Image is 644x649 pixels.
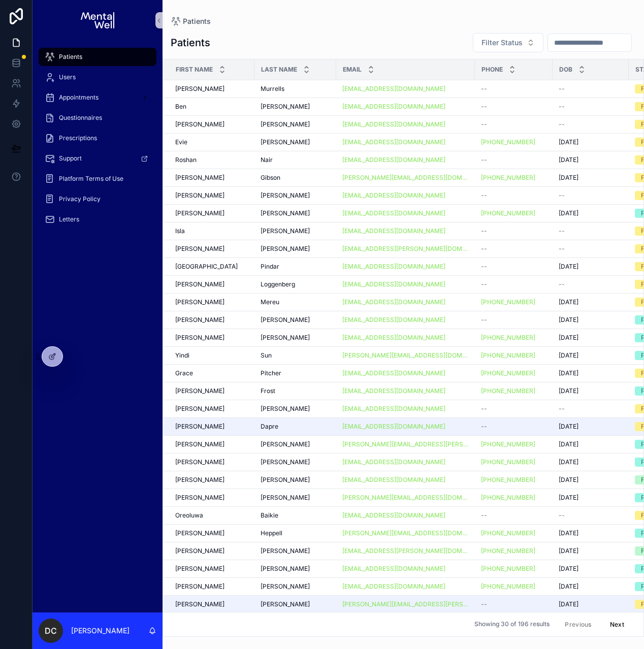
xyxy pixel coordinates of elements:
[559,458,623,466] a: [DATE]
[175,494,248,502] a: [PERSON_NAME]
[261,316,310,324] span: [PERSON_NAME]
[559,191,565,200] span: --
[39,210,156,229] a: Letters
[342,351,469,360] a: [PERSON_NAME][EMAIL_ADDRESS][DOMAIN_NAME]
[39,88,156,107] a: Appointments
[481,209,546,217] a: [PHONE_NUMBER]
[559,476,578,484] span: [DATE]
[261,351,272,360] span: Sun
[559,191,623,200] a: --
[559,494,578,502] span: [DATE]
[481,458,535,466] a: [PHONE_NUMBER]
[481,423,546,431] a: --
[261,263,330,271] a: Pindar
[261,423,330,431] a: Dapre
[261,387,275,395] span: Frost
[559,138,578,146] span: [DATE]
[559,156,623,164] a: [DATE]
[481,191,487,200] span: --
[261,334,310,342] span: [PERSON_NAME]
[175,423,224,431] span: [PERSON_NAME]
[59,53,82,61] span: Patients
[261,120,310,128] span: [PERSON_NAME]
[175,316,224,324] span: [PERSON_NAME]
[183,16,211,26] span: Patients
[559,369,623,377] a: [DATE]
[559,387,578,395] span: [DATE]
[481,209,535,217] a: [PHONE_NUMBER]
[261,280,295,288] span: Loggenberg
[481,351,546,360] a: [PHONE_NUMBER]
[59,154,82,163] span: Support
[261,547,310,555] span: [PERSON_NAME]
[175,494,224,502] span: [PERSON_NAME]
[559,263,623,271] a: [DATE]
[481,494,546,502] a: [PHONE_NUMBER]
[559,245,565,253] span: --
[481,263,487,271] span: --
[481,440,546,448] a: [PHONE_NUMBER]
[342,298,445,306] a: [EMAIL_ADDRESS][DOMAIN_NAME]
[261,85,330,93] a: Murrells
[559,405,623,413] a: --
[342,85,445,93] a: [EMAIL_ADDRESS][DOMAIN_NAME]
[559,263,578,271] span: [DATE]
[175,440,248,448] a: [PERSON_NAME]
[481,440,535,448] a: [PHONE_NUMBER]
[559,547,578,555] span: [DATE]
[261,316,330,324] a: [PERSON_NAME]
[39,149,156,168] a: Support
[175,476,224,484] span: [PERSON_NAME]
[559,156,578,164] span: [DATE]
[175,227,248,235] a: Isla
[481,529,546,537] a: [PHONE_NUMBER]
[481,156,546,164] a: --
[481,316,487,324] span: --
[481,369,546,377] a: [PHONE_NUMBER]
[175,191,248,200] a: [PERSON_NAME]
[175,85,224,93] span: [PERSON_NAME]
[261,120,330,128] a: [PERSON_NAME]
[261,245,310,253] span: [PERSON_NAME]
[261,529,330,537] a: Heppell
[342,174,469,182] a: [PERSON_NAME][EMAIL_ADDRESS][DOMAIN_NAME]
[342,138,445,146] a: [EMAIL_ADDRESS][DOMAIN_NAME]
[175,227,185,235] span: Isla
[261,156,330,164] a: Nair
[261,565,330,573] a: [PERSON_NAME]
[261,511,330,520] a: Baikie
[481,280,487,288] span: --
[481,423,487,431] span: --
[261,369,330,377] a: Pitcher
[342,138,469,146] a: [EMAIL_ADDRESS][DOMAIN_NAME]
[175,280,248,288] a: [PERSON_NAME]
[342,529,469,537] a: [PERSON_NAME][EMAIL_ADDRESS][DOMAIN_NAME]
[175,440,224,448] span: [PERSON_NAME]
[481,156,487,164] span: --
[261,494,310,502] span: [PERSON_NAME]
[261,351,330,360] a: Sun
[261,263,279,271] span: Pindar
[261,405,330,413] a: [PERSON_NAME]
[261,174,280,182] span: Gibson
[559,334,578,342] span: [DATE]
[342,209,469,217] a: [EMAIL_ADDRESS][DOMAIN_NAME]
[342,334,469,342] a: [EMAIL_ADDRESS][DOMAIN_NAME]
[59,195,101,203] span: Privacy Policy
[175,298,248,306] a: [PERSON_NAME]
[342,369,445,377] a: [EMAIL_ADDRESS][DOMAIN_NAME]
[559,458,578,466] span: [DATE]
[481,103,487,111] span: --
[342,423,469,431] a: [EMAIL_ADDRESS][DOMAIN_NAME]
[175,565,248,573] a: [PERSON_NAME]
[559,298,578,306] span: [DATE]
[559,245,623,253] a: --
[481,351,535,360] a: [PHONE_NUMBER]
[481,458,546,466] a: [PHONE_NUMBER]
[342,245,469,253] a: [EMAIL_ADDRESS][PERSON_NAME][DOMAIN_NAME]
[39,129,156,147] a: Prescriptions
[175,423,248,431] a: [PERSON_NAME]
[342,120,469,128] a: [EMAIL_ADDRESS][DOMAIN_NAME]
[481,280,546,288] a: --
